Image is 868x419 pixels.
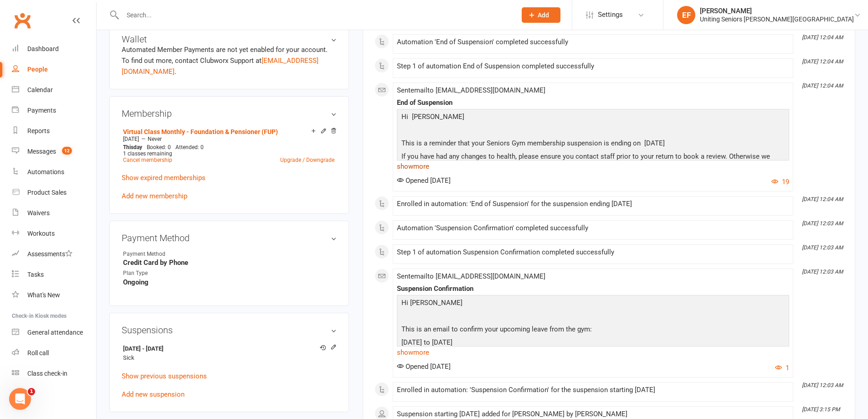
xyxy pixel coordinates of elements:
[397,62,789,70] div: Step 1 of automation End of Suspension completed successfully
[677,6,695,24] div: EF
[802,244,843,251] i: [DATE] 12:03 AM
[27,370,67,377] div: Class check-in
[123,250,198,259] div: Payment Method
[122,192,187,200] a: Add new membership
[148,136,162,142] span: Never
[397,248,789,256] div: Step 1 of automation Suspension Confirmation completed successfully
[399,297,787,310] p: Hi [PERSON_NAME]
[399,111,787,124] p: Hi [PERSON_NAME]
[397,86,545,94] span: Sent email to [EMAIL_ADDRESS][DOMAIN_NAME]
[123,144,134,150] span: This
[27,107,56,114] div: Payments
[399,324,787,337] p: This is an email to confirm your upcoming leave from the gym:
[802,220,843,227] i: [DATE] 12:03 AM
[12,343,96,363] a: Roll call
[123,344,332,354] strong: [DATE] - [DATE]
[62,147,72,155] span: 12
[122,325,337,335] h3: Suspensions
[802,406,840,413] i: [DATE] 3:15 PM
[27,189,67,196] div: Product Sales
[399,138,787,151] p: This is a reminder that your Seniors Gym membership suspension is ending on [DATE]
[122,174,205,182] a: Show expired memberships
[397,160,789,173] a: show more
[12,285,96,305] a: What's New
[802,58,843,65] i: [DATE] 12:04 AM
[12,100,96,121] a: Payments
[122,46,328,76] no-payment-system: Automated Member Payments are not yet enabled for your account. To find out more, contact Clubwor...
[12,121,96,141] a: Reports
[27,66,48,73] div: People
[122,57,318,76] a: [EMAIL_ADDRESS][DOMAIN_NAME]
[397,410,789,418] div: Suspension starting [DATE] added for [PERSON_NAME] by [PERSON_NAME]
[12,80,96,100] a: Calendar
[397,224,789,232] div: Automation 'Suspension Confirmation' completed successfully
[397,386,789,394] div: Enrolled in automation: 'Suspension Confirmation' for the suspension starting [DATE]
[397,362,451,371] span: Opened [DATE]
[27,127,50,134] div: Reports
[123,259,337,267] strong: Credit Card by Phone
[802,269,843,275] i: [DATE] 12:03 AM
[27,230,55,237] div: Workouts
[12,141,96,162] a: Messages 12
[12,244,96,264] a: Assessments
[771,176,789,187] button: 19
[122,390,185,398] a: Add new suspension
[12,264,96,285] a: Tasks
[27,271,44,278] div: Tasks
[175,144,204,150] span: Attended: 0
[120,9,510,21] input: Search...
[598,5,623,25] span: Settings
[12,162,96,182] a: Automations
[802,196,843,202] i: [DATE] 12:04 AM
[12,203,96,223] a: Waivers
[802,34,843,41] i: [DATE] 12:04 AM
[123,136,139,142] span: [DATE]
[775,362,789,373] button: 1
[397,285,789,293] div: Suspension Confirmation
[122,109,337,119] h3: Membership
[28,388,35,395] span: 1
[12,223,96,244] a: Workouts
[802,382,843,388] i: [DATE] 12:03 AM
[397,346,789,359] a: show more
[12,363,96,384] a: Class kiosk mode
[12,39,96,59] a: Dashboard
[122,342,337,364] li: Sick
[27,329,83,336] div: General attendance
[27,209,50,217] div: Waivers
[12,59,96,80] a: People
[27,349,49,357] div: Roll call
[802,83,843,89] i: [DATE] 12:04 AM
[27,168,64,176] div: Automations
[12,322,96,343] a: General attendance kiosk mode
[123,269,198,278] div: Plan Type
[121,144,144,150] div: day
[27,148,56,155] div: Messages
[397,176,451,185] span: Opened [DATE]
[397,99,789,107] div: End of Suspension
[123,128,278,135] a: Virtual Class Monthly - Foundation & Pensioner (FUP)
[123,157,172,163] a: Cancel membership
[122,34,337,44] h3: Wallet
[700,15,854,23] div: Uniting Seniors [PERSON_NAME][GEOGRAPHIC_DATA]
[397,38,789,46] div: Automation 'End of Suspension' completed successfully
[700,7,854,15] div: [PERSON_NAME]
[123,278,337,286] strong: Ongoing
[122,233,337,243] h3: Payment Method
[280,157,334,163] a: Upgrade / Downgrade
[27,250,72,258] div: Assessments
[147,144,171,150] span: Booked: 0
[27,45,59,52] div: Dashboard
[27,291,60,299] div: What's New
[27,86,53,93] div: Calendar
[399,151,787,175] p: If you have had any changes to health, please ensure you contact staff prior to your return to bo...
[123,150,172,157] span: 1 classes remaining
[121,135,337,143] div: —
[397,200,789,208] div: Enrolled in automation: 'End of Suspension' for the suspension ending [DATE]
[122,372,207,380] a: Show previous suspensions
[11,9,34,32] a: Clubworx
[399,337,787,350] p: [DATE] to [DATE]
[538,11,549,19] span: Add
[9,388,31,410] iframe: Intercom live chat
[12,182,96,203] a: Product Sales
